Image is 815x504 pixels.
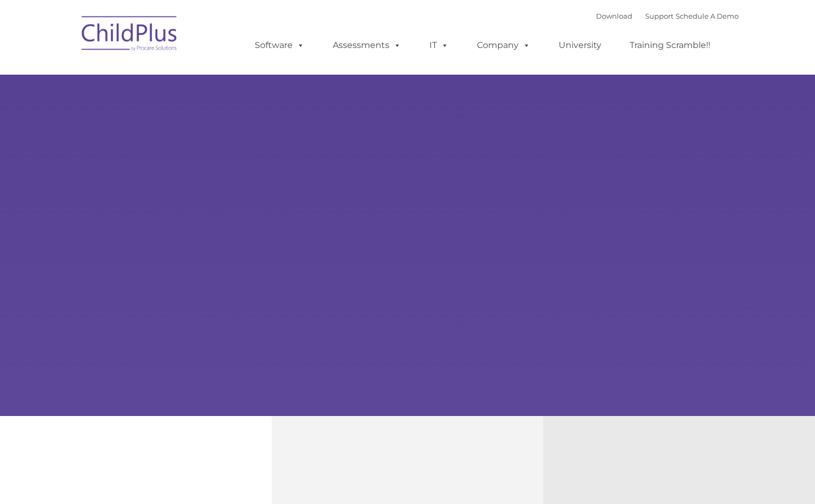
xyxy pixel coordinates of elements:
[619,35,721,56] a: Training Scramble!!
[645,12,673,20] a: Support
[244,35,315,56] a: Software
[596,12,632,20] a: Download
[548,35,612,56] a: University
[76,9,183,62] img: ChildPlus by Procare Solutions
[596,12,739,20] font: |
[322,35,412,56] a: Assessments
[419,35,459,56] a: IT
[676,12,739,20] a: Schedule A Demo
[466,35,541,56] a: Company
